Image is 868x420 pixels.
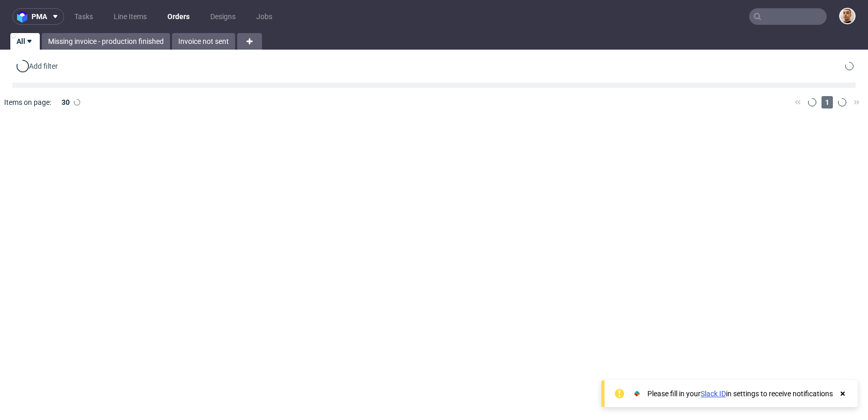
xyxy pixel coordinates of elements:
[632,388,642,399] img: Slack
[822,96,833,108] span: 1
[42,33,170,50] a: Missing invoice - production finished
[10,33,40,50] a: All
[204,8,242,25] a: Designs
[161,8,196,25] a: Orders
[701,390,726,398] a: Slack ID
[17,11,32,23] img: logo
[250,8,278,25] a: Jobs
[12,8,64,25] button: pma
[840,9,855,23] img: Bartłomiej Leśniczuk
[4,97,51,107] span: Items on page:
[647,388,833,399] div: Please fill in your in settings to receive notifications
[32,13,47,20] span: pma
[107,8,153,25] a: Line Items
[172,33,235,50] a: Invoice not sent
[55,95,74,110] div: 30
[68,8,99,25] a: Tasks
[14,58,60,74] div: Add filter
